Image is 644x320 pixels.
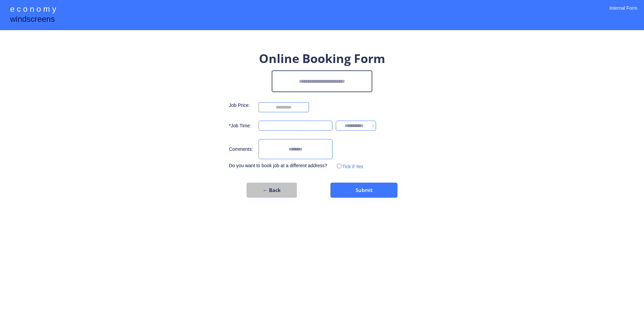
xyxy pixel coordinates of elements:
div: Online Booking Form [259,50,385,67]
div: Comments: [229,146,255,153]
div: windscreens [10,13,55,26]
div: e c o n o m y [10,3,56,16]
div: Internal Form [609,5,637,20]
label: Tick if Yes [342,164,364,169]
button: Submit [330,183,397,198]
div: Job Price: [229,102,255,109]
button: ← Back [247,183,297,198]
div: Do you want to book job at a different address? [229,163,332,169]
div: *Job Time: [229,123,255,129]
